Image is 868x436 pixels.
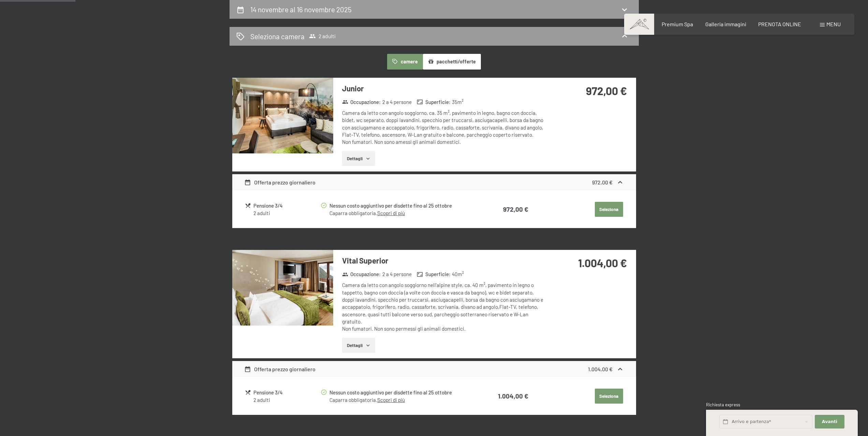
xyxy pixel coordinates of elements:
div: Offerta prezzo giornaliero [244,365,315,373]
a: Premium Spa [662,21,693,27]
span: Menu [826,21,841,27]
div: Nessun costo aggiuntivo per disdette fino al 25 ottobre [329,202,471,210]
a: Scopri di più [377,397,405,403]
strong: 1.004,00 € [588,366,613,372]
div: Caparra obbligatoria. [329,396,471,404]
div: Camera da letto con angolo soggiorno nell’alpine style, ca. 40 m², pavimento in legno o tappetto,... [342,282,545,332]
div: Offerta prezzo giornaliero1.004,00 € [232,361,636,377]
button: Dettagli [342,338,375,353]
a: Galleria immagini [705,21,746,27]
strong: Occupazione : [342,99,381,106]
img: mss_renderimg.php [232,250,333,326]
h2: 14 novembre al 16 novembre 2025 [250,5,352,14]
span: 35 m² [452,99,464,106]
div: Offerta prezzo giornaliero972,00 € [232,174,636,191]
a: PRENOTA ONLINE [758,21,801,27]
div: Pensione 3/4 [253,389,320,396]
strong: Superficie : [417,99,451,106]
button: Avanti [815,415,844,429]
button: Seleziona [595,202,623,217]
strong: 972,00 € [586,84,627,97]
strong: 972,00 € [592,179,613,185]
div: Offerta prezzo giornaliero [244,178,315,186]
strong: 972,00 € [503,205,528,213]
strong: Occupazione : [342,271,381,278]
span: Avanti [822,419,837,425]
div: Pensione 3/4 [253,202,320,210]
button: pacchetti/offerte [423,54,481,70]
span: 2 a 4 persone [382,99,412,106]
div: 2 adulti [253,210,320,217]
button: Seleziona [595,389,623,404]
span: Richiesta express [706,402,740,407]
h2: Seleziona camera [250,31,305,41]
div: Nessun costo aggiuntivo per disdette fino al 25 ottobre [329,389,471,396]
span: 2 adulti [309,33,336,40]
h3: Junior [342,83,545,94]
img: mss_renderimg.php [232,78,333,153]
button: camere [387,54,423,70]
div: 2 adulti [253,396,320,404]
strong: 1.004,00 € [578,256,627,269]
a: Scopri di più [377,210,405,216]
div: Camera da letto con angolo soggiorno, ca. 35 m², pavimento in legno, bagno con doccia, bidet, wc ... [342,109,545,146]
div: Caparra obbligatoria. [329,210,471,217]
span: 2 a 4 persone [382,271,412,278]
strong: Superficie : [417,271,451,278]
span: 40 m² [452,271,464,278]
button: Dettagli [342,151,375,166]
h3: Vital Superior [342,255,545,266]
strong: 1.004,00 € [498,392,528,400]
